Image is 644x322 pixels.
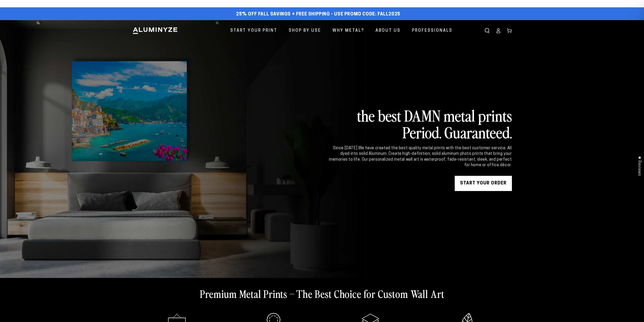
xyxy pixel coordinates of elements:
span: Start Your Print [230,27,277,34]
h2: Premium Metal Prints – The Best Choice for Custom Wall Art [200,287,444,300]
span: Why Metal? [333,27,364,34]
a: Professionals [408,24,456,37]
span: 25% off FALL Savings + Free Shipping - Use Promo Code: FALL2025 [236,12,400,17]
div: Since [DATE] We have created the best quality metal prints with the best customer service. All dy... [328,145,512,168]
h2: the best DAMN metal prints Period. Guaranteed. [328,107,512,140]
span: Professionals [412,27,452,34]
summary: Search our site [482,25,493,36]
div: Click to open Judge.me floating reviews tab [634,152,644,180]
span: Shop By Use [289,27,321,34]
a: Shop By Use [285,24,325,37]
img: Aluminyze [132,27,178,34]
span: About Us [376,27,401,34]
a: About Us [372,24,404,37]
a: Why Metal? [329,24,368,37]
a: Start Your Print [226,24,281,37]
a: START YOUR Order [455,176,512,191]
